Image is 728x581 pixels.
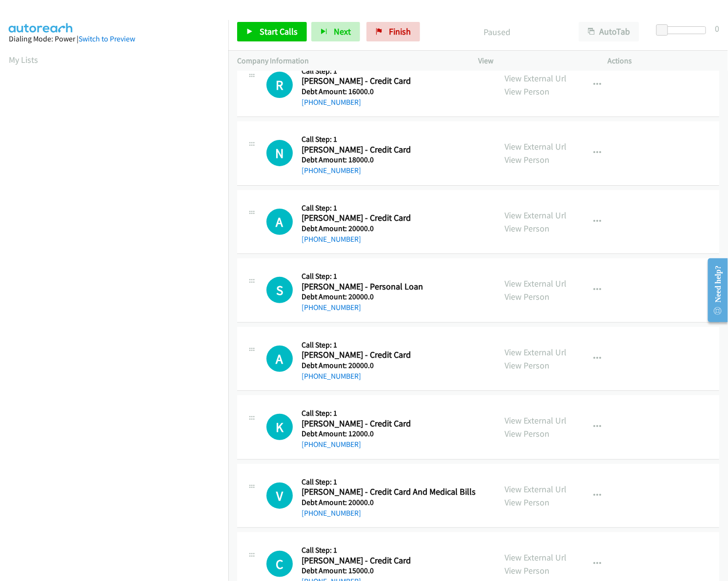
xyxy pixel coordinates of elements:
div: The call is yet to be attempted [266,277,293,303]
a: Start Calls [237,22,307,41]
h5: Debt Amount: 20000.0 [302,224,411,233]
a: View Person [505,428,549,439]
div: The call is yet to be attempted [266,483,293,509]
a: [PHONE_NUMBER] [302,371,361,381]
div: The call is yet to be attempted [266,209,293,235]
iframe: Resource Center [700,252,728,329]
span: Next [334,26,351,37]
div: The call is yet to be attempted [266,551,293,577]
p: View [478,55,590,67]
a: View External Url [505,552,566,563]
a: View Person [505,154,549,165]
a: View External Url [505,347,566,358]
span: Start Calls [260,26,298,37]
button: Next [311,22,360,41]
h2: [PERSON_NAME] - Personal Loan [302,281,423,292]
h5: Call Step: 1 [302,340,411,350]
a: View External Url [505,73,566,84]
h5: Debt Amount: 12000.0 [302,429,411,439]
h2: [PERSON_NAME] - Credit Card [302,349,411,361]
a: View Person [505,291,549,302]
h2: [PERSON_NAME] - Credit Card [302,418,411,429]
div: 0 [715,22,719,35]
h2: [PERSON_NAME] - Credit Card [302,555,411,566]
h5: Call Step: 1 [302,203,411,213]
h2: [PERSON_NAME] - Credit Card [302,144,411,155]
a: View Person [505,86,549,97]
a: View External Url [505,278,566,289]
div: The call is yet to be attempted [266,72,293,98]
h5: Debt Amount: 16000.0 [302,87,411,97]
a: View External Url [505,210,566,221]
h2: [PERSON_NAME] - Credit Card [302,76,411,87]
iframe: Dialpad [9,75,228,538]
span: Finish [389,26,411,37]
h5: Debt Amount: 20000.0 [302,361,411,370]
a: [PHONE_NUMBER] [302,166,361,175]
h5: Call Step: 1 [302,545,411,555]
a: View Person [505,565,549,576]
h5: Call Step: 1 [302,135,411,144]
h1: A [266,346,293,372]
a: [PHONE_NUMBER] [302,97,361,107]
button: AutoTab [579,22,639,41]
h1: C [266,551,293,577]
a: View Person [505,360,549,371]
a: [PHONE_NUMBER] [302,440,361,449]
div: The call is yet to be attempted [266,414,293,440]
p: Company Information [237,55,461,67]
h5: Debt Amount: 15000.0 [302,566,411,576]
h5: Debt Amount: 18000.0 [302,155,411,165]
h1: S [266,277,293,303]
h5: Debt Amount: 20000.0 [302,292,423,302]
p: Paused [433,25,561,39]
a: [PHONE_NUMBER] [302,303,361,312]
div: The call is yet to be attempted [266,346,293,372]
a: [PHONE_NUMBER] [302,234,361,244]
a: Switch to Preview [79,34,135,43]
div: The call is yet to be attempted [266,140,293,166]
a: View Person [505,223,549,234]
a: View Person [505,497,549,508]
a: View External Url [505,415,566,426]
h2: [PERSON_NAME] - Credit Card And Medical Bills [302,486,476,498]
a: View External Url [505,141,566,152]
h1: A [266,209,293,235]
h5: Call Step: 1 [302,66,411,76]
h1: V [266,483,293,509]
h1: N [266,140,293,166]
h5: Call Step: 1 [302,408,411,418]
h1: K [266,414,293,440]
h5: Debt Amount: 20000.0 [302,498,476,507]
p: Actions [607,55,719,67]
a: Finish [366,22,420,41]
a: View External Url [505,484,566,495]
h1: R [266,72,293,98]
h5: Call Step: 1 [302,271,423,281]
a: [PHONE_NUMBER] [302,508,361,518]
a: My Lists [9,54,38,65]
h2: [PERSON_NAME] - Credit Card [302,213,411,224]
div: Dialing Mode: Power | [9,33,220,45]
h5: Call Step: 1 [302,477,476,487]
